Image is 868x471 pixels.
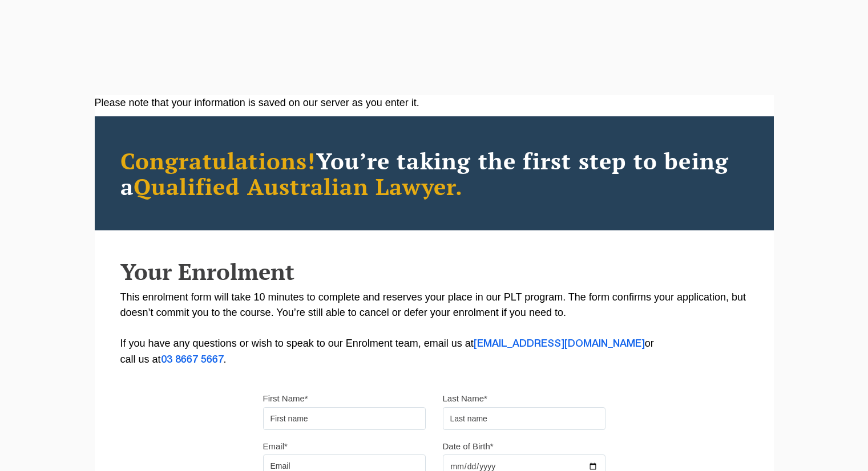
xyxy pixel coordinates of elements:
h2: Your Enrolment [120,259,748,284]
span: Qualified Australian Lawyer. [134,171,463,201]
input: First name [263,407,426,430]
h2: You’re taking the first step to being a [120,148,748,199]
p: This enrolment form will take 10 minutes to complete and reserves your place in our PLT program. ... [120,290,748,368]
span: Congratulations! [120,145,316,176]
label: Last Name* [443,393,487,404]
label: First Name* [263,393,308,404]
div: Please note that your information is saved on our server as you enter it. [95,95,774,111]
label: Email* [263,441,288,452]
a: [EMAIL_ADDRESS][DOMAIN_NAME] [474,339,645,348]
input: Last name [443,407,605,430]
label: Date of Birth* [443,441,494,452]
a: 03 8667 5667 [161,355,224,364]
